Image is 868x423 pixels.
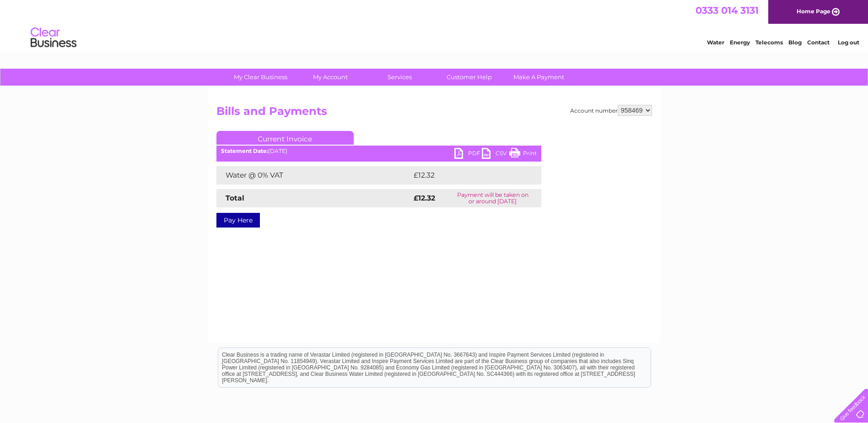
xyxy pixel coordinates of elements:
div: [DATE] [216,148,541,154]
div: Account number [570,105,652,116]
a: Pay Here [216,213,260,228]
a: Water [707,39,724,46]
a: Blog [788,39,802,46]
a: Log out [838,39,859,46]
a: Print [509,148,537,161]
a: 0333 014 3131 [695,5,759,16]
a: Current Invoice [216,131,354,145]
td: Water @ 0% VAT [216,166,411,184]
img: logo.png [30,24,77,52]
a: My Clear Business [223,69,298,86]
a: My Account [292,69,368,86]
strong: £12.32 [414,194,435,202]
a: Services [362,69,437,86]
a: Customer Help [431,69,507,86]
a: Make A Payment [501,69,577,86]
strong: Total [226,194,244,202]
a: Contact [807,39,830,46]
h2: Bills and Payments [216,105,652,122]
a: PDF [454,148,482,161]
td: Payment will be taken on or around [DATE] [444,189,541,207]
a: Telecoms [755,39,783,46]
div: Clear Business is a trading name of Verastar Limited (registered in [GEOGRAPHIC_DATA] No. 3667643... [218,5,651,44]
a: CSV [482,148,509,161]
a: Energy [730,39,750,46]
td: £12.32 [411,166,522,184]
b: Statement Date: [221,147,268,154]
